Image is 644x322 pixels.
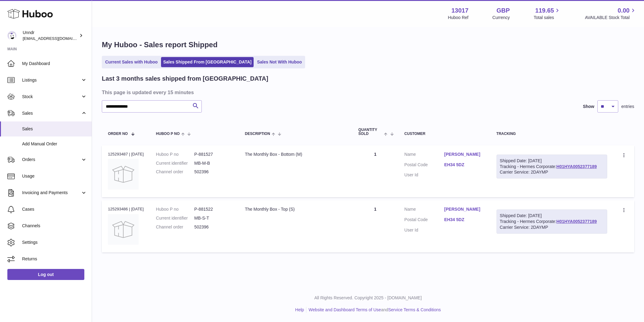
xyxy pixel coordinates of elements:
[444,151,484,157] a: [PERSON_NAME]
[534,6,561,21] a: 119.65 Total sales
[496,6,510,15] strong: GBP
[23,36,90,41] span: [EMAIL_ADDRESS][DOMAIN_NAME]
[194,206,233,212] dd: P-881522
[156,224,194,230] dt: Channel order
[194,151,233,157] dd: P-881527
[535,6,554,15] span: 119.65
[556,164,597,169] a: H01HYA0052377189
[556,219,597,224] a: H01HYA0052377189
[444,217,484,223] a: EH34 5DZ
[7,269,84,280] a: Log out
[22,141,87,147] span: Add Manual Order
[404,151,444,159] dt: Name
[534,15,561,21] span: Total sales
[22,206,87,212] span: Cases
[404,132,484,136] div: Customer
[102,40,634,50] h1: My Huboo - Sales report Shipped
[22,157,81,163] span: Orders
[585,15,637,21] span: AVAILABLE Stock Total
[496,209,607,234] div: Tracking - Hermes Corporate:
[22,223,87,229] span: Channels
[194,160,233,166] dd: MB-M-B
[156,206,194,212] dt: Huboo P no
[496,155,607,179] div: Tracking - Hermes Corporate:
[404,217,444,224] dt: Postal Code
[7,31,17,40] img: sofiapanwar@gmail.com
[306,307,441,313] li: and
[444,162,484,168] a: EH34 5DZ
[22,126,87,132] span: Sales
[156,169,194,175] dt: Channel order
[245,132,270,136] span: Description
[500,213,604,219] div: Shipped Date: [DATE]
[194,215,233,221] dd: MB-S-T
[108,151,144,157] div: 125293487 | [DATE]
[245,151,346,157] div: The Monthly Box - Bottom (M)
[309,307,381,312] a: Website and Dashboard Terms of Use
[108,214,139,245] img: no-photo.jpg
[108,132,128,136] span: Order No
[352,200,398,252] td: 1
[22,61,87,67] span: My Dashboard
[621,104,634,109] span: entries
[22,110,81,116] span: Sales
[255,57,304,67] a: Sales Not With Huboo
[22,256,87,262] span: Returns
[108,206,144,212] div: 125293486 | [DATE]
[585,6,637,21] a: 0.00 AVAILABLE Stock Total
[388,307,441,312] a: Service Terms & Conditions
[103,57,160,67] a: Current Sales with Huboo
[108,159,139,190] img: no-photo.jpg
[22,173,87,179] span: Usage
[451,6,469,15] strong: 13017
[500,158,604,164] div: Shipped Date: [DATE]
[161,57,254,67] a: Sales Shipped From [GEOGRAPHIC_DATA]
[102,75,268,83] h2: Last 3 months sales shipped from [GEOGRAPHIC_DATA]
[156,151,194,157] dt: Huboo P no
[358,128,383,136] span: Quantity Sold
[493,15,510,21] div: Currency
[500,224,604,230] div: Carrier Service: 2DAYMP
[194,224,233,230] dd: 502396
[156,160,194,166] dt: Current identifier
[448,15,469,21] div: Huboo Ref
[156,215,194,221] dt: Current identifier
[97,295,639,301] p: All Rights Reserved. Copyright 2025 - [DOMAIN_NAME]
[404,206,444,214] dt: Name
[22,190,81,196] span: Invoicing and Payments
[444,206,484,212] a: [PERSON_NAME]
[194,169,233,175] dd: 502396
[496,132,607,136] div: Tracking
[404,172,444,178] dt: User Id
[102,89,633,96] h3: This page is updated every 15 minutes
[23,30,78,41] div: Unndr
[500,169,604,175] div: Carrier Service: 2DAYMP
[245,206,346,212] div: The Monthly Box - Top (S)
[156,132,180,136] span: Huboo P no
[295,307,304,312] a: Help
[404,227,444,233] dt: User Id
[404,162,444,169] dt: Postal Code
[22,94,81,100] span: Stock
[352,145,398,197] td: 1
[618,6,630,15] span: 0.00
[22,77,81,83] span: Listings
[583,104,594,109] label: Show
[22,240,87,245] span: Settings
